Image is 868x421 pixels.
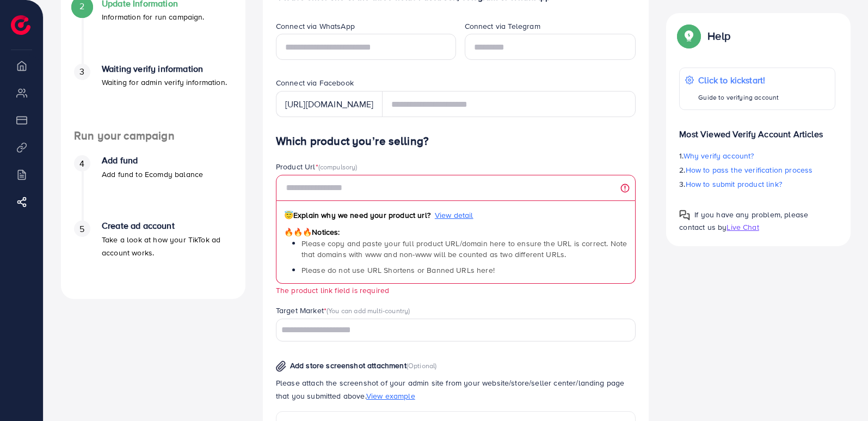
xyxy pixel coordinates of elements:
p: Most Viewed Verify Account Articles [679,119,835,141]
p: Information for run campaign. [102,10,205,23]
p: Guide to verifying account [698,91,779,104]
img: img [276,361,286,372]
span: (compulsory) [318,162,358,172]
img: Popup guide [679,210,690,221]
span: 5 [79,223,84,235]
span: How to pass the verification process [686,164,813,175]
h4: Run your campaign [61,129,245,143]
h4: Create ad account [102,221,232,231]
span: Why verify account? [684,150,754,161]
p: Click to kickstart! [698,74,779,87]
img: logo [11,15,30,35]
h4: Which product you’re selling? [276,135,636,148]
h4: Add fund [102,155,203,166]
label: Product Url [276,161,358,172]
p: Waiting for admin verify information. [102,76,227,89]
div: [URL][DOMAIN_NAME] [276,91,383,117]
small: The product link field is required [276,285,389,295]
span: Please copy and paste your full product URL/domain here to ensure the URL is correct. Note that d... [301,238,627,260]
span: Explain why we need your product url? [284,210,430,221]
li: Add fund [61,155,245,221]
p: 3. [679,178,835,191]
label: Connect via Telegram [465,21,540,32]
span: If you have any problem, please contact us by [679,209,808,233]
div: Search for option [276,319,636,341]
span: Live Chat [727,222,759,233]
p: Please attach the screenshot of your admin site from your website/store/seller center/landing pag... [276,376,636,402]
span: 🔥🔥🔥 [284,227,312,237]
p: Add fund to Ecomdy balance [102,168,203,181]
span: View detail [435,210,473,221]
p: Help [707,29,730,42]
p: 2. [679,163,835,176]
img: Popup guide [679,26,699,46]
input: Search for option [278,322,622,339]
label: Connect via Facebook [276,77,354,88]
li: Create ad account [61,221,245,286]
iframe: Chat [822,372,860,413]
h4: Waiting verify information [102,64,227,74]
li: Waiting verify information [61,64,245,129]
span: 😇 [284,210,293,221]
span: (You can add multi-country) [327,306,410,315]
p: 1. [679,149,835,162]
label: Connect via WhatsApp [276,21,355,32]
span: Notices: [284,227,340,237]
span: 4 [79,157,84,170]
span: How to submit product link? [686,179,782,190]
span: (Optional) [407,361,437,370]
label: Target Market [276,305,410,316]
p: Take a look at how your TikTok ad account works. [102,233,232,259]
span: Please do not use URL Shortens or Banned URLs here! [301,265,495,276]
span: View example [366,391,415,401]
span: 3 [79,65,84,78]
span: Add store screenshot attachment [290,360,407,371]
